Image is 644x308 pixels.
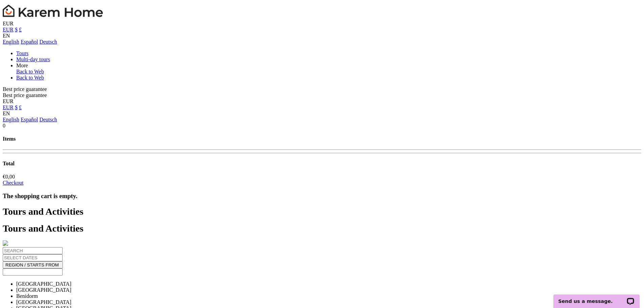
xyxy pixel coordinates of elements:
[3,247,63,254] input: SEARCH
[21,39,38,45] a: Español
[15,27,18,32] a: $
[5,262,59,267] span: REGION / STARTS FROM
[3,21,14,26] span: EUR
[16,75,44,80] a: Back to Web
[15,104,18,110] a: $
[3,98,14,104] span: EUR
[16,293,38,299] span: Benidorm
[39,117,57,122] a: Deutsch
[3,240,8,246] img: PurchaseViaTourDesk.png
[3,174,641,180] div: €0,00
[3,192,641,200] h3: The shopping cart is empty.
[16,69,44,74] a: Back to Web
[3,261,63,268] button: REGION / STARTS FROM
[3,136,641,142] h4: Items
[3,27,14,32] a: EUR
[3,104,14,110] a: EUR
[16,50,28,56] a: Tours
[3,39,19,45] a: English
[549,287,644,308] iframe: LiveChat chat widget
[3,268,63,276] input: Search
[3,223,641,234] h1: Tours and Activities
[16,287,71,293] span: [GEOGRAPHIC_DATA]
[21,117,38,122] a: Español
[19,27,22,32] a: £
[3,86,47,92] span: Best price guarantee
[3,33,641,45] div: EN
[3,117,19,122] a: English
[19,104,22,110] a: £
[16,299,71,305] span: [GEOGRAPHIC_DATA]
[3,3,103,19] img: Karem Home
[3,254,63,261] input: SELECT DATES
[3,92,47,98] span: Best price guarantee
[3,123,5,128] span: 0
[3,161,641,167] h4: Total
[16,56,50,62] a: Multi-day tours
[3,111,641,123] div: EN
[3,206,641,217] h1: Tours and Activities
[3,180,23,186] a: Checkout
[16,63,28,68] a: More
[39,39,57,45] a: Deutsch
[16,281,71,287] span: [GEOGRAPHIC_DATA]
